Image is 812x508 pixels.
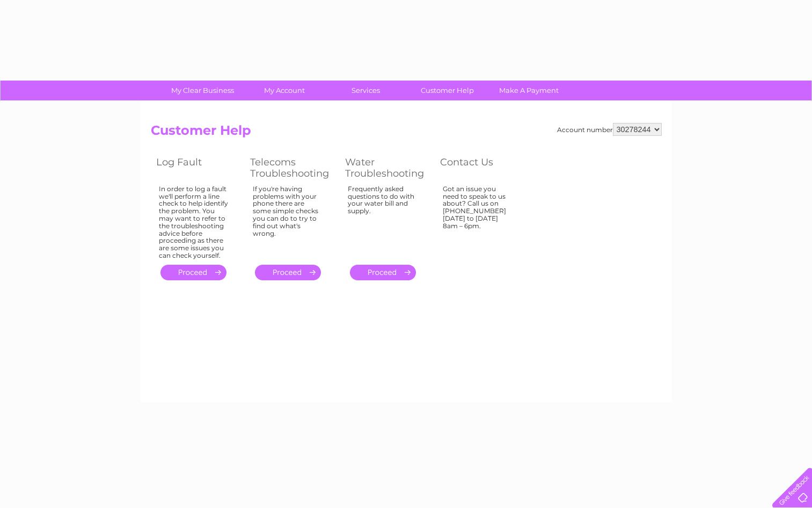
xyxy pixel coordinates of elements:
div: Account number [557,123,662,136]
a: My Clear Business [158,81,247,100]
div: In order to log a fault we'll perform a line check to help identify the problem. You may want to ... [159,185,229,259]
th: Water Troubleshooting [340,154,435,182]
th: Telecoms Troubleshooting [245,154,340,182]
a: My Account [240,81,328,100]
div: Frequently asked questions to do with your water bill and supply. [348,185,419,255]
div: Got an issue you need to speak to us about? Call us on [PHONE_NUMBER] [DATE] to [DATE] 8am – 6pm. [443,185,513,255]
a: . [350,265,416,280]
th: Log Fault [151,154,245,182]
a: Services [321,81,410,100]
th: Contact Us [435,154,529,182]
h2: Customer Help [151,123,662,143]
a: . [255,265,321,280]
a: Make A Payment [485,81,573,100]
a: Customer Help [403,81,492,100]
a: . [160,265,226,280]
div: If you're having problems with your phone there are some simple checks you can do to try to find ... [253,185,324,255]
